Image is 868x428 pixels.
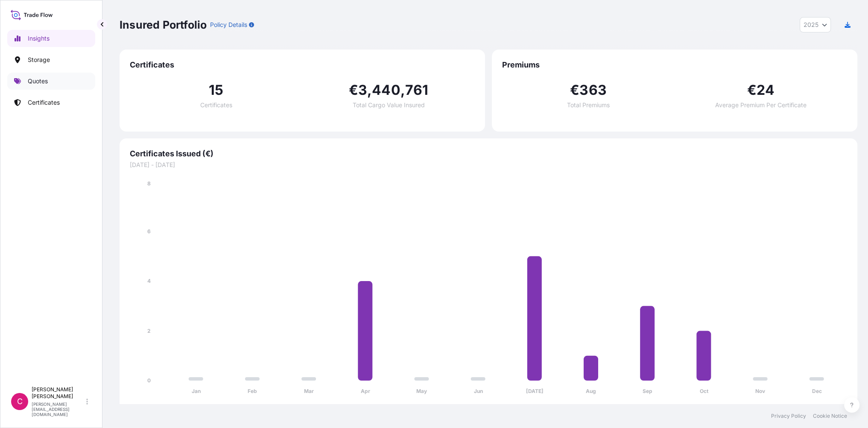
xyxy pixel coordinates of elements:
[715,102,807,108] span: Average Premium Per Certificate
[579,83,607,97] span: 363
[812,388,821,394] tspan: Dec
[755,388,766,394] tspan: Nov
[7,73,95,90] a: Quotes
[361,388,370,394] tspan: Apr
[416,388,427,394] tspan: May
[7,30,95,47] a: Insights
[147,278,151,284] tspan: 4
[700,388,709,394] tspan: Oct
[804,21,818,29] span: 2025
[643,388,652,394] tspan: Sep
[192,388,201,394] tspan: Jan
[570,83,579,97] span: €
[7,51,95,68] a: Storage
[7,94,95,111] a: Certificates
[813,413,847,419] a: Cookie Notice
[147,228,151,235] tspan: 6
[209,83,223,97] span: 15
[771,413,806,419] a: Privacy Policy
[28,77,48,85] p: Quotes
[130,149,847,159] span: Certificates Issued (€)
[747,83,757,97] span: €
[32,386,85,400] p: [PERSON_NAME] [PERSON_NAME]
[130,161,847,169] span: [DATE] - [DATE]
[28,98,60,107] p: Certificates
[586,388,596,394] tspan: Aug
[200,102,232,108] span: Certificates
[367,83,372,97] span: ,
[405,83,429,97] span: 761
[358,83,367,97] span: 3
[17,397,23,406] span: C
[147,377,151,384] tspan: 0
[120,18,207,32] p: Insured Portfolio
[400,83,405,97] span: ,
[567,102,610,108] span: Total Premiums
[32,402,85,417] p: [PERSON_NAME][EMAIL_ADDRESS][DOMAIN_NAME]
[210,21,247,29] p: Policy Details
[248,388,257,394] tspan: Feb
[147,328,151,334] tspan: 2
[147,180,151,187] tspan: 8
[502,60,847,70] span: Premiums
[348,83,358,97] span: €
[800,17,831,32] button: Year Selector
[757,83,774,97] span: 24
[130,60,475,70] span: Certificates
[28,34,50,43] p: Insights
[28,56,50,64] p: Storage
[353,102,425,108] span: Total Cargo Value Insured
[526,388,544,394] tspan: [DATE]
[473,388,482,394] tspan: Jun
[304,388,314,394] tspan: Mar
[372,83,400,97] span: 440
